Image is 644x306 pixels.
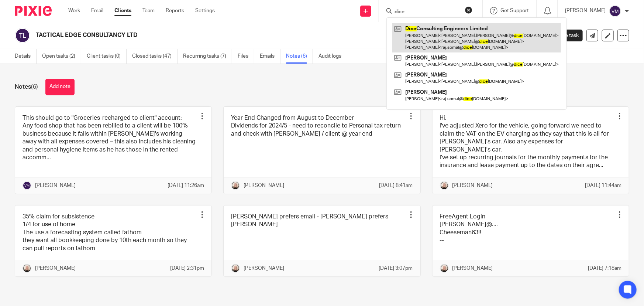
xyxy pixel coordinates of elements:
[91,7,103,14] a: Email
[68,7,80,14] a: Work
[244,265,284,272] p: [PERSON_NAME]
[168,182,204,189] p: [DATE] 11:26am
[15,49,37,64] a: Details
[244,182,284,189] p: [PERSON_NAME]
[500,8,529,13] span: Get Support
[286,49,313,64] a: Notes (6)
[238,49,254,64] a: Files
[142,7,155,14] a: Team
[231,264,240,273] img: Screenshot_20240416_122419_LinkedIn.jpg
[452,182,493,189] p: [PERSON_NAME]
[166,7,184,14] a: Reports
[231,181,240,190] img: Screenshot_20240416_122419_LinkedIn.jpg
[170,265,204,272] p: [DATE] 2:31pm
[183,49,232,64] a: Recurring tasks (7)
[465,6,472,14] button: Clear
[15,83,38,91] h1: Notes
[565,7,606,14] p: [PERSON_NAME]
[87,49,127,64] a: Client tasks (0)
[609,5,621,17] img: svg%3E
[318,49,347,64] a: Audit logs
[42,49,81,64] a: Open tasks (2)
[15,28,30,43] img: svg%3E
[114,7,131,14] a: Clients
[379,265,413,272] p: [DATE] 3:07pm
[379,182,413,189] p: [DATE] 8:41am
[440,264,449,273] img: Screenshot_20240416_122419_LinkedIn.jpg
[588,265,621,272] p: [DATE] 7:18am
[394,9,460,16] input: Search
[35,182,76,189] p: [PERSON_NAME]
[35,265,76,272] p: [PERSON_NAME]
[45,79,75,95] button: Add note
[23,181,31,190] img: svg%3E
[23,264,31,273] img: Screenshot_20240416_122419_LinkedIn.jpg
[195,7,215,14] a: Settings
[440,181,449,190] img: Screenshot_20240416_122419_LinkedIn.jpg
[15,6,52,16] img: Pixie
[31,84,38,90] span: (6)
[36,31,430,39] h2: TACTICAL EDGE CONSULTANCY LTD
[260,49,280,64] a: Emails
[132,49,178,64] a: Closed tasks (47)
[585,182,621,189] p: [DATE] 11:44am
[452,265,493,272] p: [PERSON_NAME]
